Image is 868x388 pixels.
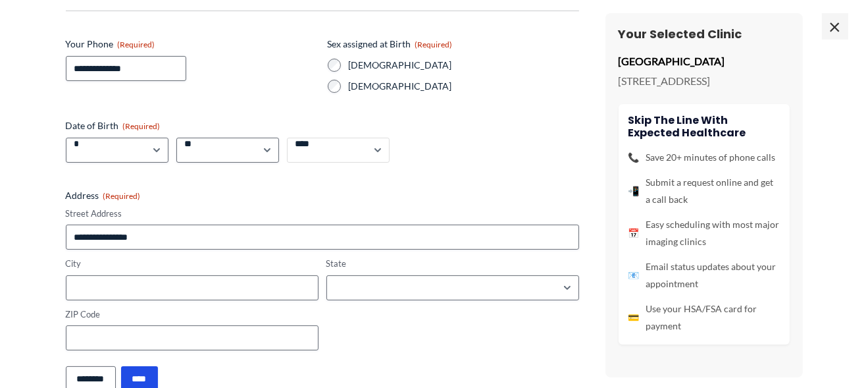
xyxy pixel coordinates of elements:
span: × [822,13,848,40]
span: (Required) [123,121,161,131]
span: 📧 [628,267,640,284]
legend: Address [66,189,141,202]
label: Your Phone [66,38,317,51]
span: (Required) [118,40,155,49]
li: Save 20+ minutes of phone calls [628,149,780,166]
h4: Skip the line with Expected Healthcare [628,114,780,139]
li: Submit a request online and get a call back [628,174,780,208]
p: [STREET_ADDRESS] [619,71,790,91]
span: 📲 [628,182,640,200]
span: 💳 [628,309,640,326]
li: Easy scheduling with most major imaging clinics [628,216,780,250]
li: Email status updates about your appointment [628,258,780,292]
label: Street Address [66,208,579,220]
legend: Date of Birth [66,119,161,132]
label: ZIP Code [66,308,319,321]
span: 📞 [628,149,640,166]
span: (Required) [103,191,141,201]
h3: Your Selected Clinic [619,26,790,42]
span: 📅 [628,225,640,242]
label: City [66,258,319,270]
p: [GEOGRAPHIC_DATA] [619,51,790,71]
label: [DEMOGRAPHIC_DATA] [349,59,579,72]
legend: Sex assigned at Birth [328,38,453,51]
span: (Required) [415,40,453,49]
label: State [326,258,579,270]
li: Use your HSA/FSA card for payment [628,300,780,335]
label: [DEMOGRAPHIC_DATA] [349,80,579,93]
